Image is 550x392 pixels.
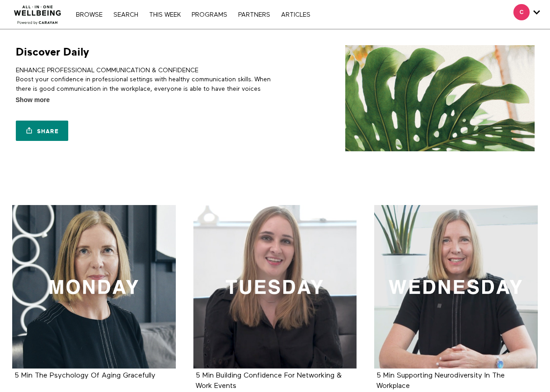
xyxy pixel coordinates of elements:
a: Search [109,12,143,18]
nav: Primary [71,10,315,19]
a: THIS WEEK [145,12,185,18]
a: PROGRAMS [187,12,232,18]
a: ARTICLES [277,12,315,18]
a: 5 Min Building Confidence For Networking & Work Events [193,205,357,369]
a: 5 Min Supporting Neurodiversity In The Workplace [376,372,505,389]
a: Browse [71,12,107,18]
a: 5 Min Supporting Neurodiversity In The Workplace [374,205,538,369]
a: 5 Min Building Confidence For Networking & Work Events [196,372,342,389]
a: Share [16,121,68,141]
strong: 5 Min Building Confidence For Networking & Work Events [196,372,342,390]
strong: 5 Min Supporting Neurodiversity In The Workplace [376,372,505,390]
strong: 5 Min The Psychology Of Aging Gracefully [14,372,155,379]
span: Show more [16,95,50,105]
img: Discover Daily [345,45,534,151]
p: ENHANCE PROFESSIONAL COMMUNICATION & CONFIDENCE Boost your confidence in professional settings wi... [16,66,272,103]
a: 5 Min The Psychology Of Aging Gracefully [14,372,155,379]
a: PARTNERS [234,12,275,18]
a: 5 Min The Psychology Of Aging Gracefully [12,205,176,369]
h1: Discover Daily [16,45,89,59]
